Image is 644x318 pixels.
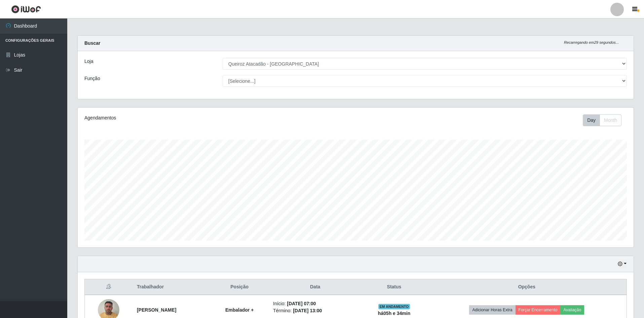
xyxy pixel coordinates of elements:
button: Day [583,114,600,126]
strong: Buscar [84,40,100,46]
button: Avaliação [560,305,584,315]
div: First group [583,114,621,126]
button: Month [600,114,621,126]
span: EM ANDAMENTO [378,304,410,309]
div: Toolbar with button groups [583,114,627,126]
time: [DATE] 07:00 [287,301,316,306]
li: Término: [273,307,357,314]
th: Status [361,279,427,295]
i: Recarregando em 29 segundos... [564,40,619,44]
img: CoreUI Logo [11,5,41,13]
th: Opções [427,279,627,295]
strong: há 05 h e 34 min [378,311,411,316]
div: Agendamentos [84,114,305,121]
time: [DATE] 13:00 [293,308,322,313]
label: Função [84,75,100,82]
li: Início: [273,300,357,307]
button: Adicionar Horas Extra [469,305,515,315]
strong: [PERSON_NAME] [137,307,176,313]
button: Forçar Encerramento [516,305,561,315]
th: Trabalhador [133,279,210,295]
label: Loja [84,58,93,65]
th: Posição [210,279,269,295]
th: Data [269,279,361,295]
strong: Embalador + [225,307,254,313]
